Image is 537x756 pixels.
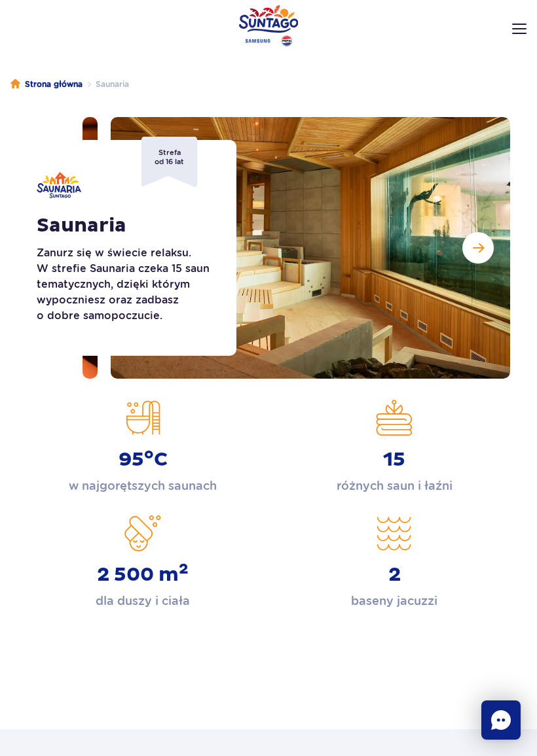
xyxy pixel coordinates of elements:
[83,78,129,91] li: Saunaria
[69,477,217,495] p: w najgorętszych saunach
[512,24,527,34] img: Open menu
[37,214,217,237] h1: Saunaria
[141,137,197,187] div: Strefa od 16 lat
[239,5,299,46] a: Park of Poland
[97,563,189,587] strong: 2 500 m
[96,592,190,610] p: dla duszy i ciała
[337,477,453,495] p: różnych saun i łaźni
[37,172,81,198] img: Saunaria
[383,448,405,472] strong: 15
[10,78,83,91] a: Strona główna
[481,700,521,740] div: Chat
[388,563,401,587] strong: 2
[351,592,437,610] p: baseny jacuzzi
[462,232,494,264] button: Następny slajd
[179,560,189,578] sup: 2
[119,448,168,472] strong: 95 C
[144,445,154,463] sup: o
[37,245,217,324] p: Zanurz się w świecie relaksu. W strefie Saunaria czeka 15 saun tematycznych, dzięki którym wypocz...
